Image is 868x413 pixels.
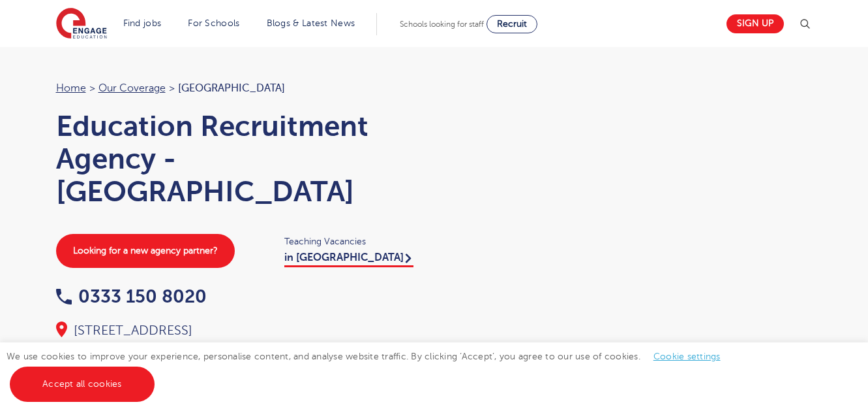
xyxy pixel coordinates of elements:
a: in [GEOGRAPHIC_DATA] [284,252,413,267]
a: Accept all cookies [10,367,155,402]
a: For Schools [188,18,239,28]
a: Find jobs [123,18,162,28]
h1: Education Recruitment Agency - [GEOGRAPHIC_DATA] [56,110,421,208]
span: Teaching Vacancies [284,234,421,249]
a: Cookie settings [653,352,721,361]
nav: breadcrumb [56,80,421,97]
a: Sign up [726,14,784,33]
span: Schools looking for staff [400,20,484,29]
span: > [89,82,95,94]
span: We use cookies to improve your experience, personalise content, and analyse website traffic. By c... [7,352,734,389]
a: Blogs & Latest News [267,18,355,28]
a: Home [56,82,86,94]
span: Recruit [497,19,527,29]
a: Our coverage [98,82,166,94]
img: Engage Education [56,8,107,41]
a: 0333 150 8020 [56,286,207,306]
span: > [169,82,175,94]
div: [STREET_ADDRESS] [56,322,421,340]
a: Looking for a new agency partner? [56,234,235,268]
a: Recruit [486,15,537,33]
span: [GEOGRAPHIC_DATA] [178,82,285,94]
